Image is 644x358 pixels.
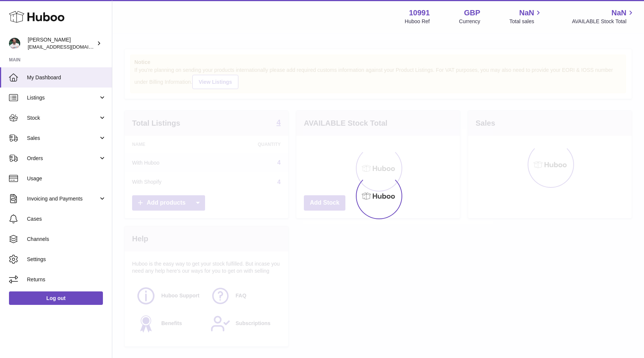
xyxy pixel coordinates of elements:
[27,236,106,243] span: Channels
[27,276,106,283] span: Returns
[27,155,98,162] span: Orders
[9,291,103,305] a: Log out
[27,94,98,101] span: Listings
[572,8,635,25] a: NaN AVAILABLE Stock Total
[27,175,106,182] span: Usage
[509,8,543,25] a: NaN Total sales
[27,195,98,202] span: Invoicing and Payments
[459,18,480,25] div: Currency
[27,114,98,122] span: Stock
[27,215,106,223] span: Cases
[9,38,20,49] img: timshieff@gmail.com
[611,8,626,18] span: NaN
[519,8,534,18] span: NaN
[405,18,430,25] div: Huboo Ref
[509,18,543,25] span: Total sales
[28,36,95,51] div: [PERSON_NAME]
[27,135,98,142] span: Sales
[464,8,480,18] strong: GBP
[572,18,635,25] span: AVAILABLE Stock Total
[28,44,110,50] span: [EMAIL_ADDRESS][DOMAIN_NAME]
[409,8,430,18] strong: 10991
[27,256,106,263] span: Settings
[27,74,106,81] span: My Dashboard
